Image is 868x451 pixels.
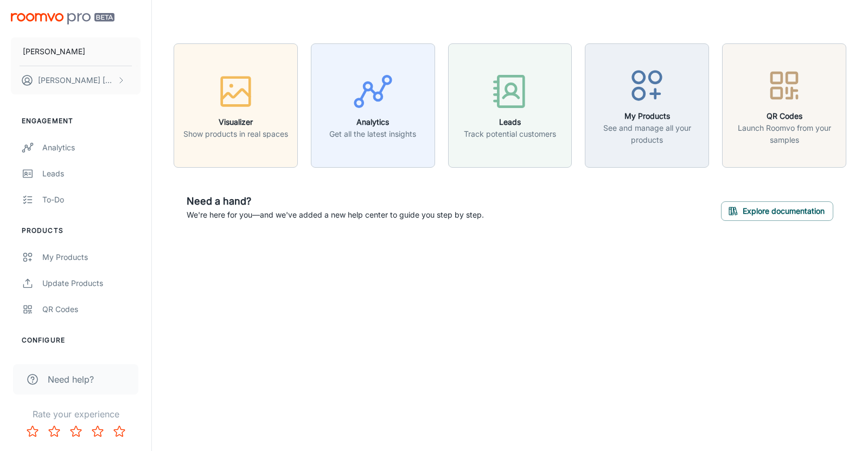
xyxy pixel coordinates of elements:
[187,209,484,221] p: We're here for you—and we've added a new help center to guide you step by step.
[592,110,702,122] h6: My Products
[311,43,435,168] button: AnalyticsGet all the latest insights
[464,128,556,140] p: Track potential customers
[11,37,141,66] button: [PERSON_NAME]
[729,110,839,122] h6: QR Codes
[38,74,114,86] p: [PERSON_NAME] [PERSON_NAME]
[23,46,85,58] p: [PERSON_NAME]
[329,128,416,140] p: Get all the latest insights
[11,66,141,94] button: [PERSON_NAME] [PERSON_NAME]
[585,43,709,168] button: My ProductsSee and manage all your products
[329,116,416,128] h6: Analytics
[42,251,141,263] div: My Products
[722,43,846,168] button: QR CodesLaunch Roomvo from your samples
[311,99,435,110] a: AnalyticsGet all the latest insights
[187,194,484,209] h6: Need a hand?
[592,122,702,146] p: See and manage all your products
[729,122,839,146] p: Launch Roomvo from your samples
[11,13,114,24] img: Roomvo PRO Beta
[464,116,556,128] h6: Leads
[585,99,709,110] a: My ProductsSee and manage all your products
[722,99,846,110] a: QR CodesLaunch Roomvo from your samples
[183,128,288,140] p: Show products in real spaces
[721,201,833,221] button: Explore documentation
[721,205,833,215] a: Explore documentation
[42,168,141,180] div: Leads
[42,194,141,206] div: To-do
[174,43,298,168] button: VisualizerShow products in real spaces
[448,43,572,168] button: LeadsTrack potential customers
[183,116,288,128] h6: Visualizer
[448,99,572,110] a: LeadsTrack potential customers
[42,142,141,154] div: Analytics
